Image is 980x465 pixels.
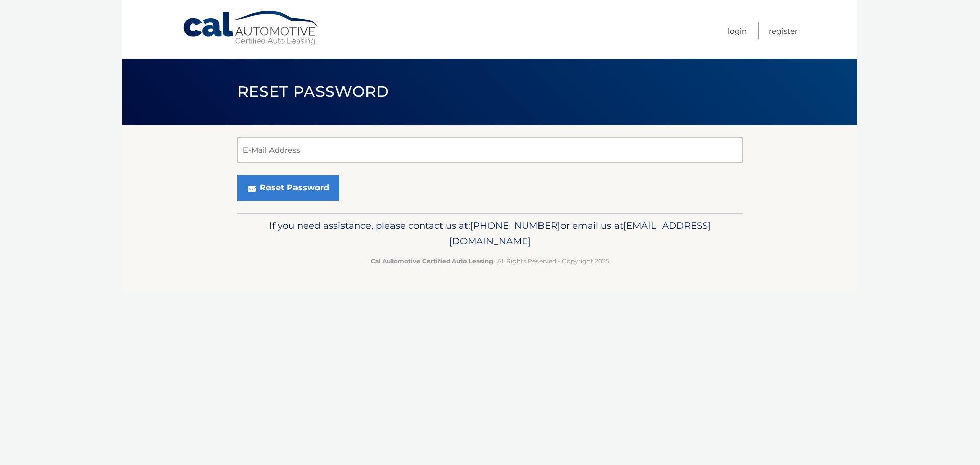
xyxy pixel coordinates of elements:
a: Register [769,22,798,39]
p: - All Rights Reserved - Copyright 2025 [244,256,736,266]
span: [PHONE_NUMBER] [470,219,560,231]
a: Login [728,22,747,39]
strong: Cal Automotive Certified Auto Leasing [371,257,493,265]
p: If you need assistance, please contact us at: or email us at [244,217,736,250]
span: Reset Password [237,82,389,101]
button: Reset Password [237,175,339,201]
input: E-Mail Address [237,137,743,163]
a: Cal Automotive [182,10,320,46]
